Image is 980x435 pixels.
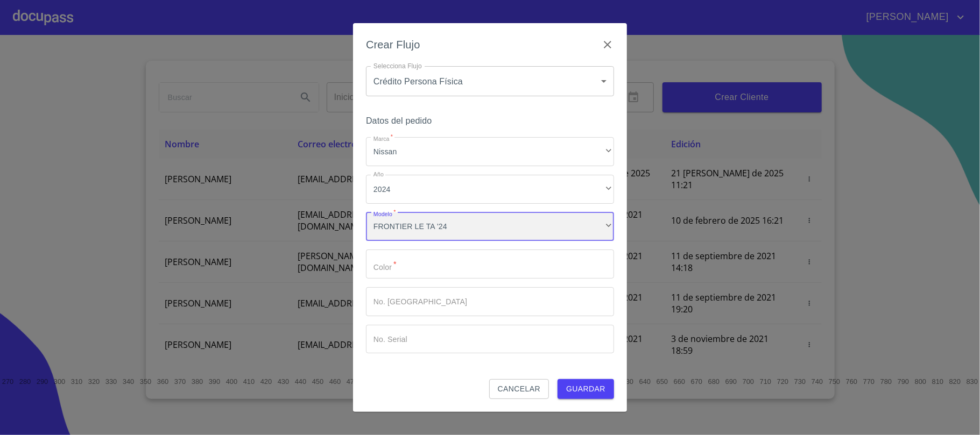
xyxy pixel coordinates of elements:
[498,382,540,396] span: Cancelar
[489,379,549,399] button: Cancelar
[366,36,420,53] h6: Crear Flujo
[366,113,614,129] h6: Datos del pedido
[566,382,605,396] span: Guardar
[366,137,614,166] div: Nissan
[558,379,614,399] button: Guardar
[366,175,614,204] div: 2024
[366,66,614,96] div: Crédito Persona Física
[366,212,614,241] div: FRONTIER LE TA '24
